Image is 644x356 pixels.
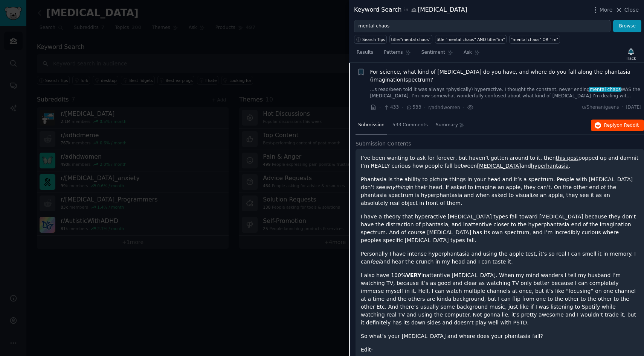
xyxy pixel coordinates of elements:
span: Reply [604,122,639,129]
span: More [600,6,613,14]
span: on Reddit [617,123,639,128]
span: in [404,7,408,14]
em: anything [385,184,409,190]
button: Track [623,46,639,62]
p: I have a theory that hyperactive [MEDICAL_DATA] types fall toward [MEDICAL_DATA] because they don... [361,213,639,244]
span: r/adhdwomen [428,105,460,110]
a: [MEDICAL_DATA] [477,163,521,169]
span: [DATE] [626,104,641,111]
span: Patterns [384,49,403,56]
span: · [622,104,623,111]
a: title:"mental chaos" AND title:"im" [435,35,507,44]
span: · [401,103,403,111]
span: · [379,103,381,111]
div: title:"mental chaos" [391,37,431,42]
div: Track [626,56,636,61]
span: u/Shenanigaens [582,104,619,111]
span: Ask [464,49,472,56]
span: Sentiment [421,49,445,56]
span: Submission Contents [356,140,411,148]
a: this post [556,155,578,161]
a: title:"mental chaos" [389,35,432,44]
a: Sentiment [419,47,456,62]
div: "mental chaos" OR "im" [511,37,559,42]
button: More [592,6,613,14]
a: For science, what kind of [MEDICAL_DATA] do you have, and where do you fall along the phantasia (... [370,68,642,84]
span: Summary [436,122,458,129]
span: Submission [358,122,385,129]
p: So what’s your [MEDICAL_DATA] and where does your phantasia fall? [361,332,639,340]
p: I’ve been wanting to ask for forever, but haven’t gotten around to it, then popped up and damnit ... [361,154,639,170]
p: Edit- [361,346,639,354]
span: Close [624,6,639,14]
span: Search Tips [362,37,385,42]
button: Close [615,6,639,14]
a: "mental chaos" OR "im" [509,35,560,44]
p: I also have 100% inattentive [MEDICAL_DATA]. When my mind wanders I tell my husband I’m watching ... [361,271,639,327]
span: · [424,103,426,111]
a: Results [354,47,376,62]
a: hyperhantasia [531,163,569,169]
a: Ask [461,47,482,62]
div: Keyword Search [MEDICAL_DATA] [354,5,467,15]
button: Browse [613,20,641,33]
span: Results [357,49,373,56]
p: Personally I have intense hyperphantasia and using the apple test, it’s so real I can smell it in... [361,250,639,266]
p: Phantasia is the ability to picture things in your head and it’s a spectrum. People with [MEDICAL... [361,176,639,207]
span: · [463,103,464,111]
button: Replyon Reddit [591,120,644,132]
span: 433 [383,104,399,111]
a: Patterns [381,47,413,62]
span: mental chaos [589,87,621,92]
input: Try a keyword related to your business [354,20,610,33]
div: title:"mental chaos" AND title:"im" [436,37,505,42]
a: ...s read/been told it was always *physically) hyperactive. I thought the constant, never endingm... [370,86,642,100]
span: 533 Comments [392,122,428,129]
button: Search Tips [354,35,387,44]
span: 533 [406,104,421,111]
strong: VERY [406,272,421,278]
em: feel [370,259,380,265]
